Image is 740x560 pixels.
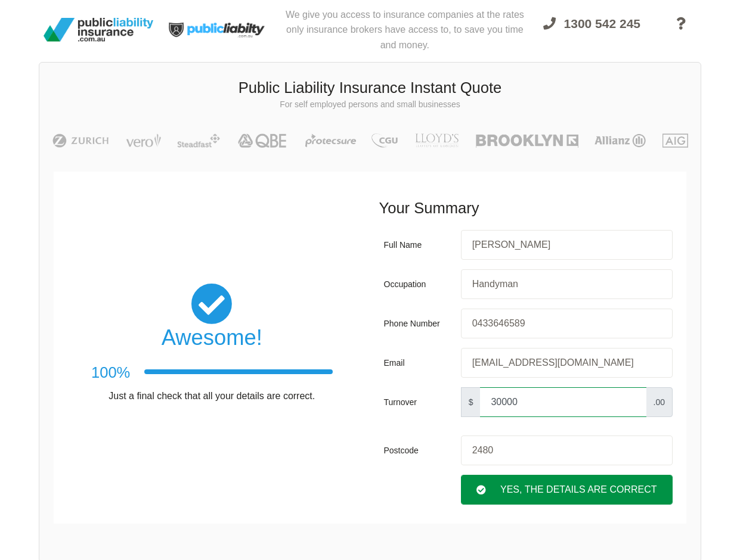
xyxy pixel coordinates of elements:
h3: Your Summary [379,198,678,219]
img: LLOYD's | Public Liability Insurance [408,133,466,148]
div: Postcode [384,435,456,465]
h3: Public Liability Insurance Instant Quote [48,77,692,99]
input: Your phone number, eg: +61xxxxxxxxxx / 0xxxxxxxxx [461,309,673,338]
img: Zurich | Public Liability Insurance [47,133,114,148]
img: AIG | Public Liability Insurance [658,133,693,148]
p: Just a final check that all your details are correct. [91,390,333,403]
div: We give you access to insurance companies at the rates only insurance brokers have access to, to ... [277,5,532,55]
a: 1300 542 245 [532,10,651,55]
h3: 100% [91,362,130,384]
div: Occupation [384,269,456,299]
span: $ [461,387,481,417]
img: QBE | Public Liability Insurance [231,133,295,148]
img: Protecsure | Public Liability Insurance [301,133,361,148]
div: Yes, The Details are correct [461,475,673,505]
div: Phone Number [384,309,456,338]
span: 1300 542 245 [564,17,640,30]
p: For self employed persons and small businesses [48,99,692,111]
input: Your email [461,348,673,378]
img: Steadfast | Public Liability Insurance [172,133,225,148]
div: Turnover [384,387,456,417]
img: Public Liability Insurance Light [158,5,277,55]
img: CGU | Public Liability Insurance [367,133,402,148]
span: .00 [646,387,673,417]
div: Email [384,348,456,378]
input: Your occupation [461,269,673,299]
img: Allianz | Public Liability Insurance [589,133,652,148]
img: Brooklyn | Public Liability Insurance [471,133,583,148]
img: Vero | Public Liability Insurance [120,133,166,148]
input: Your first and last names [461,230,673,260]
h2: Awesome! [91,325,333,351]
div: Full Name [384,230,456,260]
input: Your turnover [480,387,646,417]
input: Your postcode [461,435,673,465]
img: Public Liability Insurance [39,13,158,46]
